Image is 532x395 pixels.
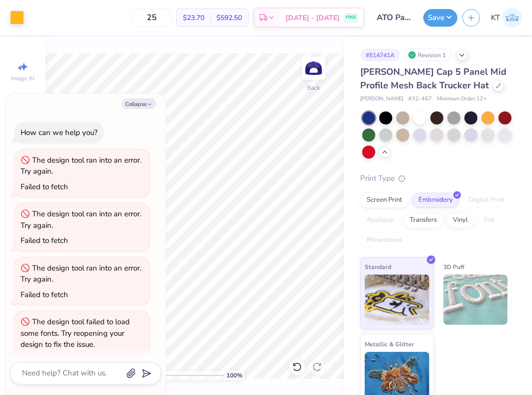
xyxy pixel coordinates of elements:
input: Untitled Design [369,8,418,28]
div: Print Type [360,173,512,184]
span: FREE [346,14,356,21]
div: Applique [360,213,400,228]
div: The design tool failed to load some fonts. Try reopening your design to fix the issue. [21,317,130,349]
button: Collapse [122,98,156,109]
div: The design tool ran into an error. Try again. [21,263,141,285]
div: Foil [477,213,501,228]
div: Vinyl [446,213,474,228]
img: 3D Puff [443,275,508,325]
span: 3D Puff [443,261,464,272]
span: KT [491,12,500,24]
span: Image AI [11,74,35,82]
div: How can we help you? [21,127,98,138]
img: Back [304,58,324,78]
div: Failed to fetch [21,290,68,300]
div: The design tool ran into an error. Try again. [21,155,141,177]
span: [PERSON_NAME] Cap 5 Panel Mid Profile Mesh Back Trucker Hat [360,66,506,91]
span: $592.50 [216,13,242,23]
div: The design tool ran into an error. Try again. [21,209,141,230]
a: KT [491,8,522,28]
img: Karen Tian [502,8,522,28]
span: Standard [365,261,391,272]
div: Digital Print [462,193,511,208]
span: [DATE] - [DATE] [286,13,340,23]
img: Standard [365,275,429,325]
span: Metallic & Glitter [365,339,414,349]
span: 100 % [226,371,242,380]
span: Minimum Order: 12 + [437,95,487,103]
span: $23.70 [183,13,204,23]
button: Save [423,9,457,27]
div: Rhinestones [360,233,409,248]
div: Screen Print [360,193,409,208]
span: [PERSON_NAME] [360,95,403,103]
span: # 32-467 [408,95,432,103]
div: Transfers [403,213,443,228]
div: Back [307,83,320,92]
div: Failed to fetch [21,235,68,245]
div: Revision 1 [405,49,451,61]
input: – – [132,9,171,27]
div: # 514741A [360,49,400,61]
div: Failed to fetch [21,182,68,192]
div: Embroidery [412,193,459,208]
